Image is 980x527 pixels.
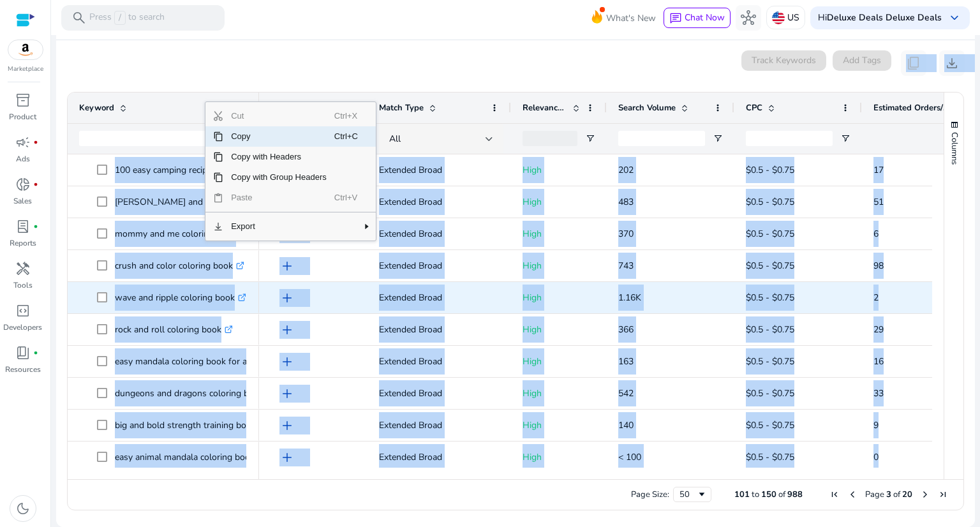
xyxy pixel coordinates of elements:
span: hub [741,10,756,26]
span: $0.5 - $0.75 [746,387,794,399]
span: 483 [618,196,634,208]
p: mommy and me coloring book [115,221,248,247]
p: [PERSON_NAME] and [PERSON_NAME] coloring book [115,189,345,215]
p: Tools [13,279,33,291]
input: Search Volume Filter Input [618,131,705,146]
p: Extended Broad [379,316,500,343]
span: fiber_manual_record [33,350,38,355]
span: Columns [949,132,960,165]
span: All [389,133,401,145]
span: keyboard_arrow_down [947,10,962,26]
span: 98 [873,260,884,272]
span: donut_small [15,177,31,192]
span: fiber_manual_record [33,224,38,229]
span: 3 [886,489,891,500]
span: handyman [15,261,31,276]
span: 16 [873,355,884,367]
span: Keyword [79,102,114,114]
span: 163 [618,355,634,367]
span: $0.5 - $0.75 [746,196,794,208]
p: High [523,253,595,279]
p: Extended Broad [379,380,500,406]
span: add [279,226,295,242]
b: Deluxe Deals Deluxe Deals [827,11,942,24]
span: 17 [873,164,884,176]
span: dark_mode [15,501,31,516]
div: Page Size: [631,489,669,500]
span: $0.5 - $0.75 [746,355,794,367]
p: Extended Broad [379,444,500,470]
span: $0.5 - $0.75 [746,292,794,304]
p: dungeons and dragons coloring book [115,380,275,406]
span: code_blocks [15,303,31,318]
span: 2 [873,292,879,304]
span: 202 [618,164,634,176]
p: High [523,316,595,343]
p: wave and ripple coloring book [115,285,246,311]
span: campaign [15,135,31,150]
span: Cut [223,106,334,126]
span: 20 [902,489,912,500]
span: 29 [873,323,884,336]
p: Extended Broad [379,285,500,311]
span: / [114,11,126,25]
span: add [279,354,295,369]
p: High [523,285,595,311]
p: Press to search [89,11,165,25]
span: fiber_manual_record [33,182,38,187]
span: add [279,418,295,433]
button: Open Filter Menu [840,133,850,144]
p: Extended Broad [379,221,500,247]
p: Extended Broad [379,189,500,215]
p: Extended Broad [379,348,500,375]
span: 743 [618,260,634,272]
p: US [787,6,799,29]
span: inventory_2 [15,93,31,108]
span: chat [669,12,682,25]
span: of [893,489,900,500]
span: add [279,322,295,338]
button: hub [736,5,761,31]
span: Copy [223,126,334,147]
p: Reports [10,237,36,249]
input: Keyword Filter Input [79,131,230,146]
span: 140 [618,419,634,431]
p: 100 easy camping recipes [115,157,228,183]
span: Export [223,216,334,237]
div: 50 [679,489,697,500]
div: Previous Page [847,489,857,500]
span: Copy with Group Headers [223,167,334,188]
span: Paste [223,188,334,208]
span: $0.5 - $0.75 [746,260,794,272]
span: Copy with Headers [223,147,334,167]
span: 370 [618,228,634,240]
p: Resources [5,364,41,375]
span: fiber_manual_record [33,140,38,145]
p: Extended Broad [379,157,500,183]
div: First Page [829,489,840,500]
span: of [778,489,785,500]
p: Extended Broad [379,253,500,279]
span: 9 [873,419,879,431]
span: 366 [618,323,634,336]
span: search [71,10,87,26]
span: Match Type [379,102,424,114]
span: 51 [873,196,884,208]
div: Page Size [673,487,711,502]
p: High [523,380,595,406]
button: Open Filter Menu [713,133,723,144]
p: High [523,412,595,438]
p: High [523,444,595,470]
span: < 100 [618,451,641,463]
p: big and bold strength training book [115,412,267,438]
span: $0.5 - $0.75 [746,323,794,336]
span: 33 [873,387,884,399]
button: chatChat Now [664,8,731,28]
button: Open Filter Menu [585,133,595,144]
p: High [523,157,595,183]
span: 988 [787,489,803,500]
span: Search Volume [618,102,676,114]
span: $0.5 - $0.75 [746,228,794,240]
p: High [523,189,595,215]
p: Sales [13,195,32,207]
